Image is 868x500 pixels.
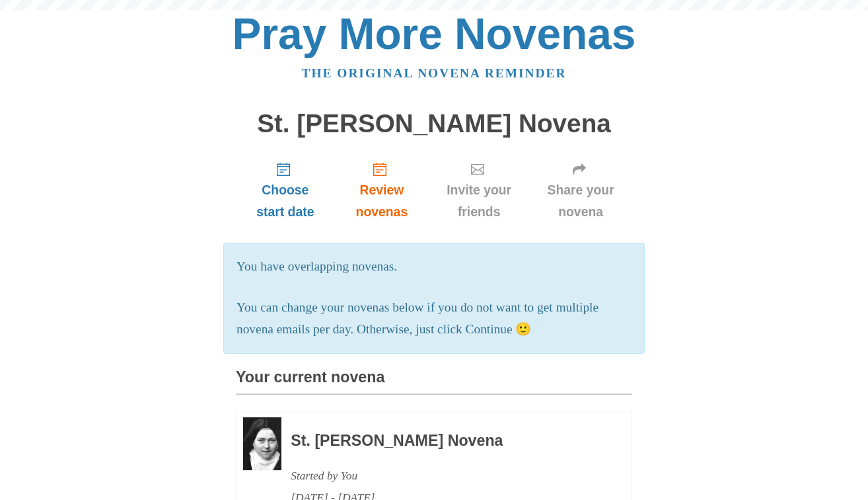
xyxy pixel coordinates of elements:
img: Novena image [243,417,281,470]
a: Choose start date [236,151,335,229]
p: You have overlapping novenas. [236,256,632,278]
span: Invite your friends [442,179,516,223]
span: Choose start date [249,179,322,223]
span: Share your novena [542,179,619,223]
a: Pray More Novenas [233,9,636,58]
a: The original novena reminder [302,66,567,80]
p: You can change your novenas below if you do not want to get multiple novena emails per day. Other... [236,297,632,341]
h1: St. [PERSON_NAME] Novena [236,110,632,138]
h3: Your current novena [236,369,632,395]
span: Review novenas [348,179,416,223]
div: Started by You [291,465,596,487]
a: Invite your friends [429,151,529,229]
a: Review novenas [335,151,429,229]
h3: St. [PERSON_NAME] Novena [291,433,596,450]
a: Share your novena [529,151,632,229]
